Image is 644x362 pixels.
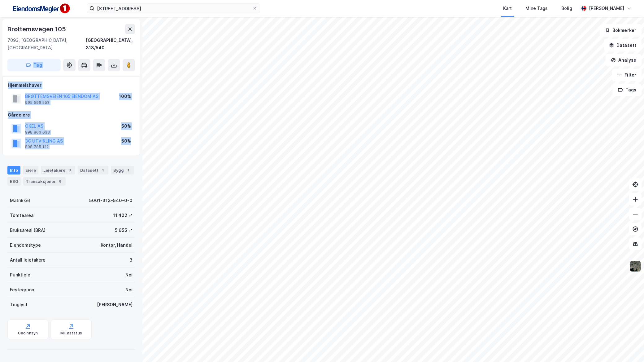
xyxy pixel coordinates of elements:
div: Hjemmelshaver [8,82,135,89]
div: Nei [125,286,133,294]
div: Tomteareal [10,212,35,219]
div: 995 596 253 [25,100,50,105]
div: Bygg [111,166,134,174]
div: 1 [100,167,106,173]
iframe: Chat Widget [613,332,644,362]
div: ESG [7,177,21,186]
div: 3 [67,167,73,173]
button: Tag [7,59,61,71]
div: [GEOGRAPHIC_DATA], 313/540 [86,37,135,51]
div: [PERSON_NAME] [589,5,624,12]
div: Leietakere [41,166,75,174]
div: Datasett [78,166,108,174]
div: Eiendomstype [10,241,41,249]
div: 7093, [GEOGRAPHIC_DATA], [GEOGRAPHIC_DATA] [7,37,86,51]
div: Miljøstatus [60,331,82,336]
div: Antall leietakere [10,256,46,264]
div: 50% [121,122,131,130]
div: Brøttemsvegen 105 [7,24,67,34]
div: Info [7,166,20,174]
button: Filter [612,69,642,81]
div: 998 800 633 [25,130,50,135]
button: Analyse [606,54,642,66]
div: Eiere [23,166,38,174]
div: Kontor, Handel [101,241,133,249]
div: 11 402 ㎡ [113,212,133,219]
img: F4PB6Px+NJ5v8B7XTbfpPpyloAAAAASUVORK5CYII= [10,2,72,15]
div: 50% [121,137,131,145]
input: Søk på adresse, matrikkel, gårdeiere, leietakere eller personer [94,4,252,13]
button: Tags [613,84,642,96]
div: Geoinnsyn [18,331,38,336]
div: 5 655 ㎡ [115,227,133,234]
div: Mine Tags [525,5,548,12]
button: Bokmerker [600,24,642,37]
div: Matrikkel [10,197,30,204]
div: 3 [129,256,133,264]
div: Gårdeiere [8,111,135,119]
div: 1 [125,167,131,173]
div: Festegrunn [10,286,34,294]
div: Transaksjoner [23,177,66,186]
div: Punktleie [10,271,30,279]
div: Nei [125,271,133,279]
div: Kart [503,5,512,12]
button: Datasett [604,39,642,51]
div: Kontrollprogram for chat [613,332,644,362]
div: Bolig [561,5,572,12]
div: 5001-313-540-0-0 [89,197,133,204]
div: 898 785 122 [25,144,49,149]
img: 9k= [629,260,641,272]
div: [PERSON_NAME] [97,301,133,308]
div: Tinglyst [10,301,28,308]
div: 8 [57,178,63,184]
div: Bruksareal (BRA) [10,227,46,234]
div: 100% [119,93,131,100]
